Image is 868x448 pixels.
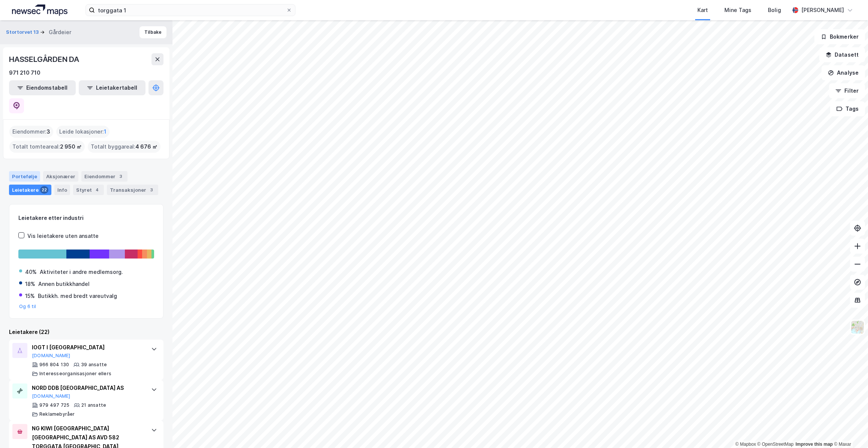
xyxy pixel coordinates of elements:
button: Og 6 til [19,304,36,310]
div: Leietakere etter industri [18,213,154,222]
div: Styret [73,185,104,195]
div: 966 804 130 [39,362,69,368]
div: 3 [148,186,155,194]
div: Annen butikkhandel [38,280,90,289]
div: 979 497 725 [39,402,69,408]
div: Eiendommer : [9,126,53,138]
button: Tags [830,101,865,116]
div: HASSELGÅRDEN DA [9,53,81,65]
div: IOGT I [GEOGRAPHIC_DATA] [32,343,144,352]
span: 3 [46,127,50,136]
div: Reklamebyråer [39,411,75,417]
div: 22 [40,186,48,194]
div: 39 ansatte [81,362,107,368]
div: 40% [25,268,37,277]
button: Stortorvet 13 [6,29,40,36]
div: 971 210 710 [9,68,40,77]
button: Eiendomstabell [9,80,76,95]
div: [PERSON_NAME] [801,6,844,15]
div: Interesseorganisasjoner ellers [39,371,111,377]
button: Leietakertabell [79,80,145,95]
div: Butikkh. med bredt vareutvalg [38,292,117,301]
div: Bolig [768,6,781,15]
iframe: Chat Widget [831,412,868,448]
div: Eiendommer [81,171,127,182]
button: Datasett [819,47,865,62]
div: 4 [93,186,101,194]
a: Improve this map [796,442,833,447]
span: 2 950 ㎡ [60,142,82,151]
div: Transaksjoner [107,185,158,195]
div: NORD DDB [GEOGRAPHIC_DATA] AS [32,383,144,392]
button: Analyse [822,65,865,80]
img: Z [850,320,865,334]
div: Leide lokasjoner : [56,126,109,138]
a: Mapbox [735,442,756,447]
span: 1 [104,127,106,136]
button: Filter [829,83,865,98]
div: 18% [25,280,35,289]
img: logo.a4113a55bc3d86da70a041830d287a7e.svg [12,5,67,16]
a: OpenStreetMap [757,442,794,447]
div: Leietakere [9,185,51,195]
button: Bokmerker [814,29,865,44]
div: Aksjonærer [43,171,78,182]
button: Tilbake [139,26,166,38]
div: 15% [25,292,35,301]
input: Søk på adresse, matrikkel, gårdeiere, leietakere eller personer [95,5,286,16]
div: Gårdeier [49,28,71,37]
div: Totalt tomteareal : [9,141,85,153]
div: Kart [697,6,708,15]
div: 21 ansatte [81,402,106,408]
button: [DOMAIN_NAME] [32,393,70,399]
span: 4 676 ㎡ [135,142,157,151]
div: Portefølje [9,171,40,182]
div: Info [54,185,70,195]
div: Vis leietakere uten ansatte [27,232,99,241]
div: 3 [117,173,124,180]
button: [DOMAIN_NAME] [32,353,70,359]
div: Mine Tags [724,6,751,15]
div: Totalt byggareal : [88,141,160,153]
div: Aktiviteter i andre medlemsorg. [40,268,123,277]
div: Leietakere (22) [9,328,163,337]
